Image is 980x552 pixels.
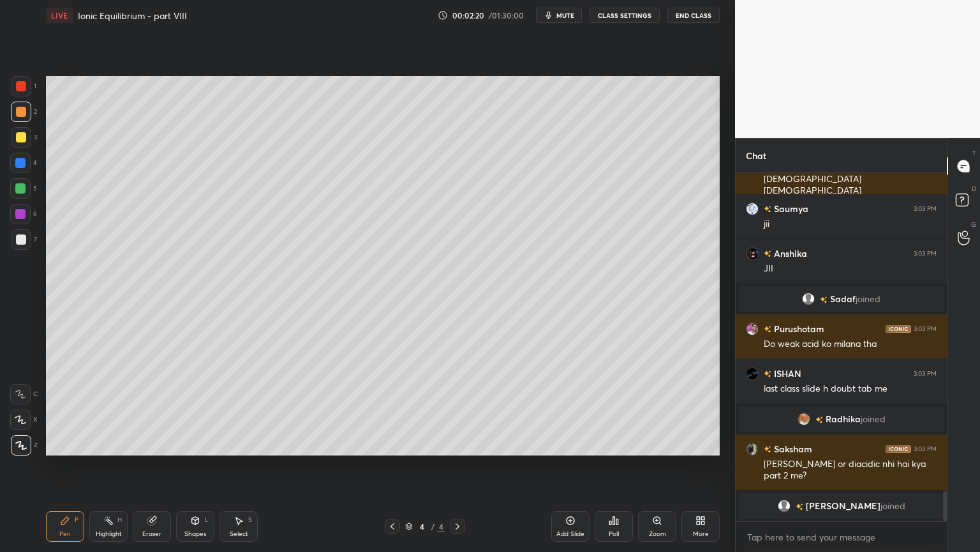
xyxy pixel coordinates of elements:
img: default.png [802,293,815,305]
div: 7 [11,229,37,250]
div: 4 [10,153,37,173]
div: Add Slide [556,531,584,537]
img: iconic-dark.1390631f.png [886,445,911,453]
div: Shapes [184,531,206,537]
h6: Anshika [771,247,807,260]
div: LIVE [46,8,73,23]
span: joined [880,501,905,511]
p: Chat [736,139,776,172]
span: Sadaf [830,294,856,304]
div: 3 [11,127,37,148]
div: 3:03 PM [914,370,937,378]
div: 2 [11,102,37,122]
p: D [972,184,976,194]
h4: Ionic Equilibrium - part VIII [78,10,187,22]
img: no-rating-badge.077c3623.svg [820,296,828,303]
img: bb9732b6ea804f3e96cdd89650718096.jpg [746,247,759,260]
div: grid [736,173,947,521]
img: 25a94367645245f19d08f9ebd3bc0170.jpg [746,203,759,215]
div: Poll [609,531,619,537]
div: 3:03 PM [914,205,937,213]
img: no-rating-badge.077c3623.svg [764,326,771,333]
div: Pen [59,531,71,537]
div: [DEMOGRAPHIC_DATA] [DEMOGRAPHIC_DATA] [DEMOGRAPHIC_DATA] [764,173,937,209]
div: Do weak acid ko milana tha [764,338,937,351]
div: [PERSON_NAME] or diacidic nhi hai kya part 2 me? [764,458,937,482]
h6: Saksham [771,442,812,456]
div: H [117,517,122,523]
div: 3:03 PM [914,445,937,453]
h6: Purushotam [771,322,824,335]
img: no-rating-badge.077c3623.svg [764,446,771,453]
div: 4 [415,523,428,530]
div: P [75,517,78,523]
div: Highlight [96,531,122,537]
img: iconic-dark.1390631f.png [886,325,911,333]
div: Eraser [142,531,161,537]
div: Select [230,531,248,537]
div: Zoom [649,531,666,537]
span: joined [856,294,880,304]
div: 4 [437,521,445,532]
img: no-rating-badge.077c3623.svg [764,206,771,213]
h6: ISHAN [771,367,801,380]
div: X [10,410,38,430]
img: 72d3fe9003ff447aab8ae4a7ab662f6b.jpg [746,443,759,456]
div: 3:03 PM [914,250,937,257]
div: S [248,517,252,523]
div: More [693,531,709,537]
div: JII [764,263,937,275]
span: joined [861,414,886,424]
div: last class slide h doubt tab me [764,383,937,395]
p: G [971,220,976,229]
img: 3 [798,413,810,425]
div: Z [11,435,38,456]
span: [PERSON_NAME] [806,501,880,511]
div: / [431,523,434,530]
button: End Class [667,8,720,23]
div: 6 [10,204,37,224]
div: jii [764,218,937,231]
img: no-rating-badge.077c3623.svg [764,250,771,257]
span: mute [556,11,574,20]
span: Radhika [826,414,861,424]
div: L [205,517,209,523]
button: mute [536,8,582,23]
button: CLASS SETTINGS [590,8,660,23]
img: default.png [778,500,791,512]
div: 5 [10,178,37,199]
h6: Saumya [771,202,808,215]
img: no-rating-badge.077c3623.svg [764,371,771,378]
p: T [972,148,976,158]
div: 3:03 PM [914,325,937,333]
img: 9309e604c4a545f2a086be1e531b440b.jpg [746,367,759,380]
div: 1 [11,76,36,96]
img: 3165eaadc29e4ac98a7de2dd90d2da15.jpg [746,323,759,335]
img: no-rating-badge.077c3623.svg [796,503,803,510]
div: C [10,384,38,404]
img: no-rating-badge.077c3623.svg [815,417,823,424]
